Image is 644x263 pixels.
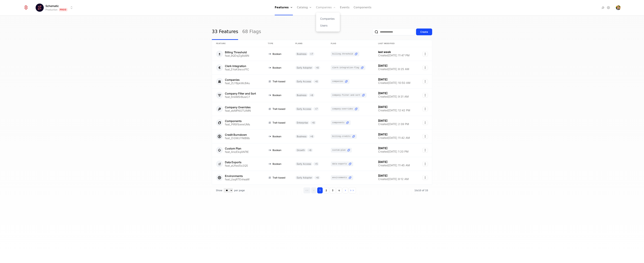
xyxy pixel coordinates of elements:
button: Go to next page [343,187,348,193]
button: Go to page 4 [336,187,342,193]
button: Select action [422,175,428,180]
a: Integrations [601,6,605,10]
div: Table pagination [212,185,432,196]
button: Select action [422,93,428,97]
button: Select action [422,148,428,152]
span: 1 to 10 of [414,189,425,192]
th: Last Modified [374,40,417,47]
span: per page [234,189,245,192]
span: Schematic [45,4,59,8]
img: Schematic [36,4,44,12]
button: Create [416,29,432,35]
span: Show [216,189,222,192]
button: Select action [422,134,428,139]
button: Select action [422,120,428,125]
th: Plans [291,40,327,47]
a: 68 Flags [242,24,261,40]
button: Select action [422,65,428,70]
span: 33 [414,189,428,192]
a: Settings [606,6,610,10]
button: Select action [422,52,428,56]
img: Ben Papillon [616,5,621,10]
button: Open user button [616,5,621,10]
a: Companies [320,17,336,21]
button: Go to page 1 [317,187,323,193]
div: Production [45,8,57,11]
a: Users [320,23,336,27]
select: Select page size [224,188,233,193]
button: Select action [422,79,428,84]
button: Go to page 2 [323,187,329,193]
span: Prod [59,8,67,11]
button: Select action [422,107,428,111]
div: Create [420,30,428,34]
th: Type [264,40,291,47]
div: Page navigation [303,187,356,193]
a: 33 Features [212,24,238,40]
button: Go to last page [349,187,356,193]
button: Go to first page [303,187,310,193]
th: Feature [212,40,264,47]
button: Select environment [37,4,74,11]
button: Select action [422,162,428,166]
button: Go to previous page [311,187,317,193]
th: Flag [327,40,374,47]
button: Go to page 3 [330,187,336,193]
